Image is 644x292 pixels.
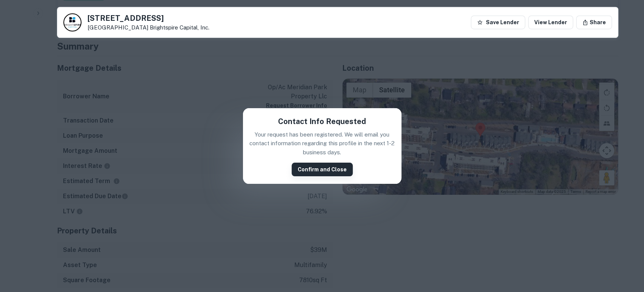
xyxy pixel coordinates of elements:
h5: Contact Info Requested [278,116,366,127]
a: View Lender [528,16,573,29]
button: Confirm and Close [292,163,353,176]
button: Share [576,16,612,29]
button: Save Lender [471,16,525,29]
p: Your request has been registered. We will email you contact information regarding this profile in... [249,130,395,157]
p: [GEOGRAPHIC_DATA] [88,24,209,31]
a: Brightspire Capital, Inc. [150,24,209,31]
h5: [STREET_ADDRESS] [88,14,209,22]
iframe: Chat Widget [606,231,644,268]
